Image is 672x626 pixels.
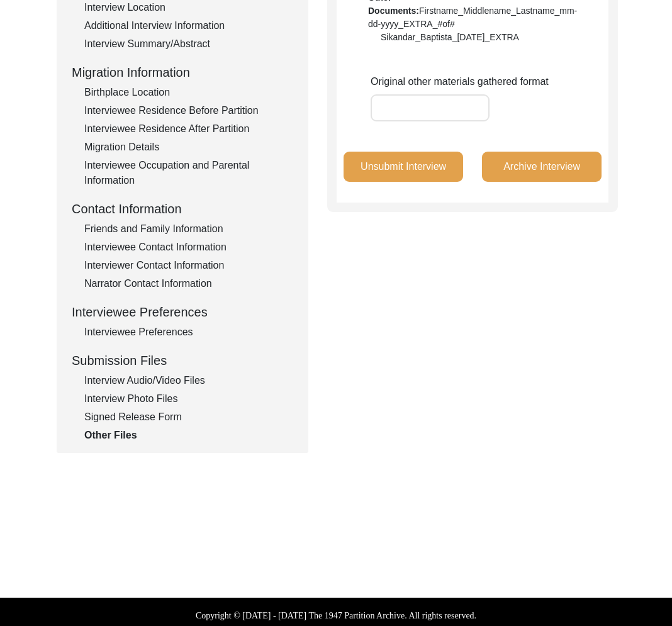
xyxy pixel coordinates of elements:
button: Archive Interview [482,152,602,182]
div: Other Files [84,428,293,443]
div: Migration Information [72,63,293,82]
div: Interview Photo Files [84,391,293,406]
div: Interviewee Residence After Partition [84,121,293,137]
div: Interview Audio/Video Files [84,373,293,388]
div: Narrator Contact Information [84,276,293,291]
div: Interviewer Contact Information [84,258,293,273]
div: Submission Files [72,351,293,370]
div: Additional Interview Information [84,18,293,33]
div: Interviewee Occupation and Parental Information [84,158,293,188]
div: Friends and Family Information [84,221,293,237]
div: Birthplace Location [84,85,293,100]
div: Contact Information [72,199,293,218]
div: Interviewee Contact Information [84,240,293,255]
div: Migration Details [84,140,293,155]
button: Unsubmit Interview [344,152,463,182]
div: Interviewee Preferences [72,303,293,321]
div: Interviewee Residence Before Partition [84,103,293,118]
div: Signed Release Form [84,410,293,425]
label: Original other materials gathered format [371,74,549,89]
div: Interview Summary/Abstract [84,36,293,52]
label: Copyright © [DATE] - [DATE] The 1947 Partition Archive. All rights reserved. [196,609,476,622]
div: Interviewee Preferences [84,325,293,340]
